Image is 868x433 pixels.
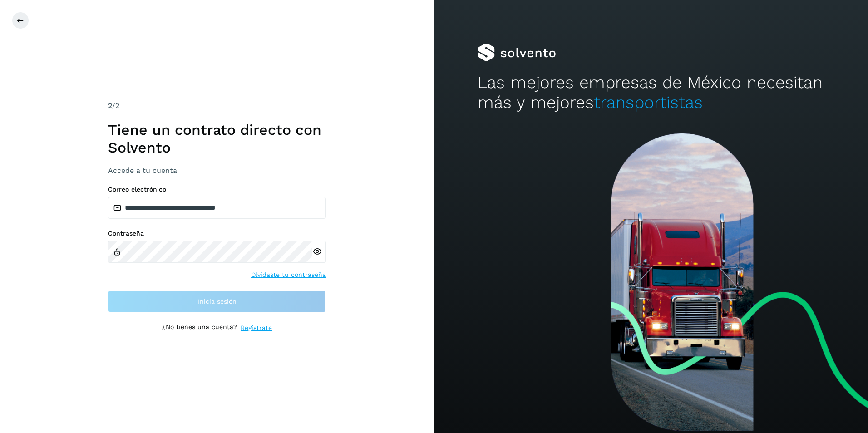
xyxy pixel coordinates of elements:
h2: Las mejores empresas de México necesitan más y mejores [478,73,825,113]
div: /2 [108,100,326,111]
span: 2 [108,101,112,110]
a: Olvidaste tu contraseña [251,270,326,280]
label: Contraseña [108,230,326,237]
h3: Accede a tu cuenta [108,166,326,175]
h1: Tiene un contrato directo con Solvento [108,121,326,156]
label: Correo electrónico [108,186,326,193]
a: Regístrate [241,323,272,333]
p: ¿No tienes una cuenta? [162,323,237,333]
span: Inicia sesión [198,298,237,305]
button: Inicia sesión [108,290,326,312]
span: transportistas [594,93,703,112]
